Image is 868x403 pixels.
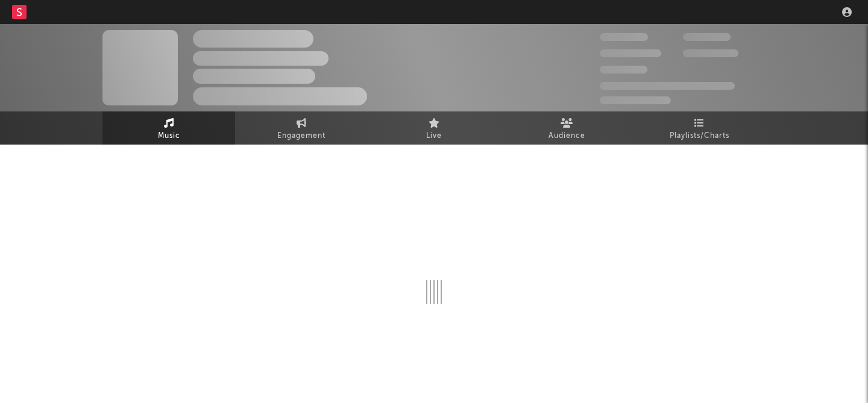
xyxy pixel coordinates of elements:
span: 1,000,000 [683,49,738,57]
a: Engagement [235,111,368,145]
span: Live [426,129,442,143]
span: 100,000 [683,33,731,41]
span: Playlists/Charts [670,129,729,143]
span: 50,000,000 Monthly Listeners [600,82,735,90]
span: 300,000 [600,33,648,41]
a: Audience [500,111,633,145]
span: Music [158,129,180,143]
a: Live [368,111,500,145]
span: 100,000 [600,66,647,73]
span: Jump Score: 85.0 [600,96,671,104]
span: 50,000,000 [600,49,661,57]
a: Playlists/Charts [633,111,766,145]
a: Music [102,111,235,145]
span: Engagement [277,129,325,143]
span: Audience [549,129,585,143]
